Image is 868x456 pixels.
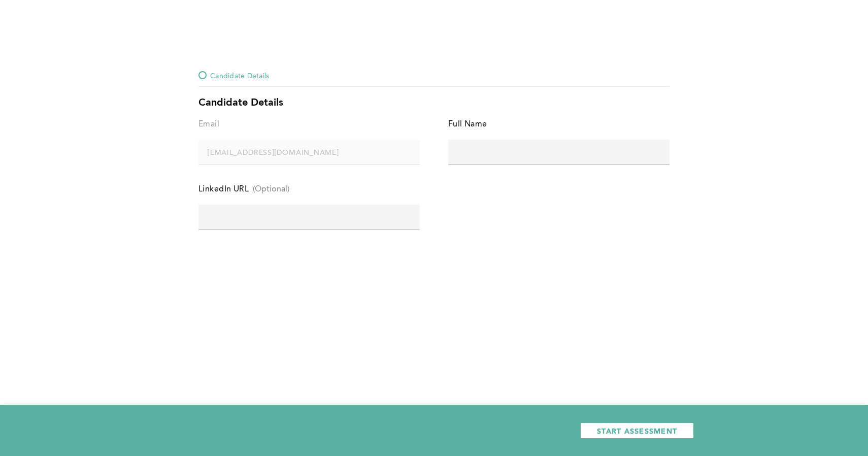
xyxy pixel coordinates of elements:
div: LinkedIn URL [198,182,249,197]
div: Candidate Details [198,97,670,109]
span: (Optional) [253,185,289,194]
div: Email [198,117,219,132]
div: Full Name [448,117,487,132]
span: START ASSESSMENT [597,426,677,436]
span: Candidate Details [210,69,269,81]
button: START ASSESSMENT [580,422,694,439]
